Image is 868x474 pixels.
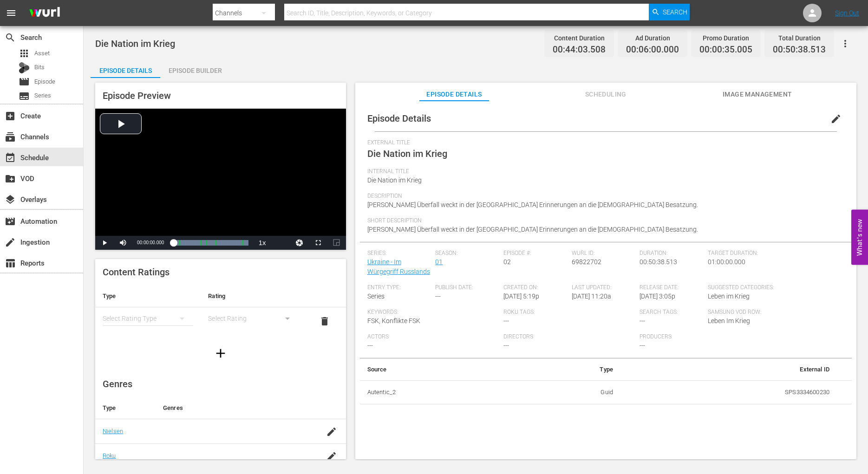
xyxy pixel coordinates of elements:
[360,358,518,381] th: Source
[253,236,272,250] button: Playback Rate
[553,32,606,45] div: Content Duration
[22,2,67,24] img: ans4CAIJ8jUAAAAAAAAAAAAAAAAAAAAAAAAgQb4GAAAAAAAAAAAAAAAAAAAAAAAAJMjXAAAAAAAAAAAAAAAAAAAAAAAAgAT5G...
[572,292,611,300] span: [DATE] 11:20a
[34,63,45,72] span: Bits
[435,250,499,257] span: Season:
[640,342,645,349] span: ---
[419,89,489,100] span: Episode Details
[367,309,499,316] span: Keywords:
[825,108,847,130] button: edit
[708,309,771,316] span: Samsung VOD Row:
[201,285,306,307] th: Rating
[640,317,645,325] span: ---
[503,284,567,292] span: Created On:
[773,32,826,45] div: Total Duration
[626,45,679,55] span: 00:06:00.000
[103,266,170,278] span: Content Ratings
[19,76,30,87] span: Episode
[640,292,675,300] span: [DATE] 3:05p
[360,380,518,404] th: Autentic_2
[620,358,837,381] th: External ID
[5,152,16,163] span: Schedule
[626,32,679,45] div: Ad Duration
[367,176,422,184] span: Die Nation im Krieg
[360,358,852,405] table: simple table
[503,317,509,325] span: ---
[327,236,346,250] button: Picture-in-Picture
[95,285,201,307] th: Type
[708,258,745,266] span: 01:00:00.000
[95,38,175,49] span: Die Nation im Krieg
[160,59,230,82] div: Episode Builder
[5,173,16,184] span: VOD
[503,258,511,266] span: 02
[708,250,839,257] span: Target Duration:
[367,250,431,257] span: Series:
[851,209,868,265] button: Open Feedback Widget
[5,194,16,205] span: Overlays
[367,317,420,325] span: FSK, Konflikte FSK
[367,333,499,341] span: Actors
[571,89,640,100] span: Scheduling
[91,59,160,78] button: Episode Details
[572,258,601,266] span: 69822702
[6,7,17,19] span: menu
[5,258,16,269] span: Reports
[640,250,703,257] span: Duration:
[5,32,16,43] span: Search
[830,113,842,124] span: edit
[367,201,698,208] span: [PERSON_NAME] Überfall weckt in der [GEOGRAPHIC_DATA] Erinnerungen an die [DEMOGRAPHIC_DATA] Besa...
[503,292,539,300] span: [DATE] 5:19p
[5,110,16,122] span: Create
[572,250,635,257] span: Wurl ID:
[103,90,171,101] span: Episode Preview
[34,77,55,86] span: Episode
[708,292,750,300] span: Leben im Krieg
[5,216,16,227] span: Automation
[699,32,752,45] div: Promo Duration
[835,9,859,17] a: Sign Out
[367,284,431,292] span: Entry Type:
[503,342,509,349] span: ---
[19,48,30,59] span: Asset
[5,131,16,143] span: Channels
[640,284,703,292] span: Release Date:
[367,168,840,175] span: Internal Title
[319,316,330,327] span: delete
[95,285,346,336] table: simple table
[640,333,771,341] span: Producers
[19,91,30,102] span: Series
[640,258,677,266] span: 00:50:38.513
[19,62,30,73] div: Bits
[663,4,687,20] span: Search
[435,258,443,266] a: 01
[103,378,132,390] span: Genres
[503,250,567,257] span: Episode #:
[518,380,620,404] td: Guid
[435,284,499,292] span: Publish Date:
[503,333,635,341] span: Directors
[572,284,635,292] span: Last Updated:
[95,236,114,250] button: Play
[367,193,840,200] span: Description
[367,217,840,225] span: Short Description
[173,240,248,246] div: Progress Bar
[518,358,620,381] th: Type
[309,236,327,250] button: Fullscreen
[367,342,373,349] span: ---
[435,292,441,300] span: ---
[313,310,336,332] button: delete
[137,240,164,245] span: 00:00:00.000
[367,113,431,124] span: Episode Details
[699,45,752,55] span: 00:00:35.005
[367,292,385,300] span: Series
[95,397,156,419] th: Type
[708,284,839,292] span: Suggested Categories:
[103,428,123,435] a: Nielsen
[773,45,826,55] span: 00:50:38.513
[649,4,690,20] button: Search
[367,148,447,159] span: Die Nation im Krieg
[91,59,160,82] div: Episode Details
[708,317,750,325] span: Leben Im Krieg
[553,45,606,55] span: 00:44:03.508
